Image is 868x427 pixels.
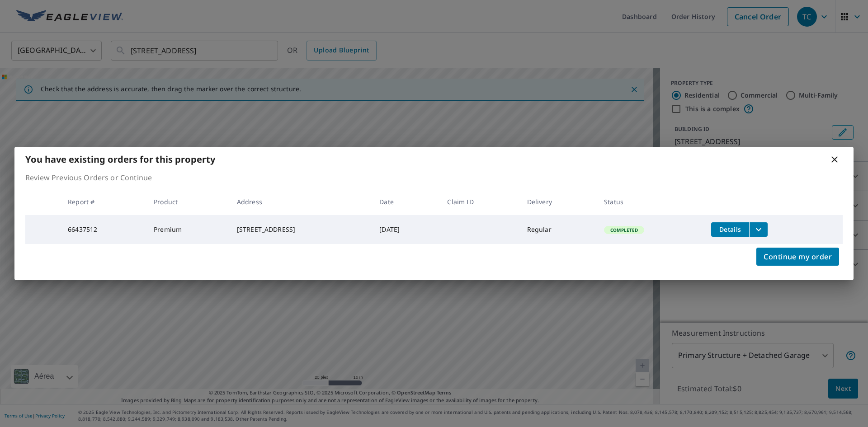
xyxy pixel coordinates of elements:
span: Completed [605,227,643,233]
div: [STREET_ADDRESS] [237,225,365,234]
span: Details [717,225,744,234]
td: 66437512 [61,215,146,244]
td: [DATE] [372,215,440,244]
th: Date [372,188,440,215]
th: Product [146,188,230,215]
b: You have existing orders for this property [25,153,215,165]
th: Address [230,188,372,215]
span: Continue my order [764,250,832,263]
button: filesDropdownBtn-66437512 [749,222,768,237]
button: detailsBtn-66437512 [711,222,749,237]
td: Regular [520,215,597,244]
th: Status [597,188,704,215]
td: Premium [146,215,230,244]
th: Delivery [520,188,597,215]
th: Claim ID [440,188,519,215]
th: Report # [61,188,146,215]
p: Review Previous Orders or Continue [25,172,843,183]
button: Continue my order [756,248,839,266]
